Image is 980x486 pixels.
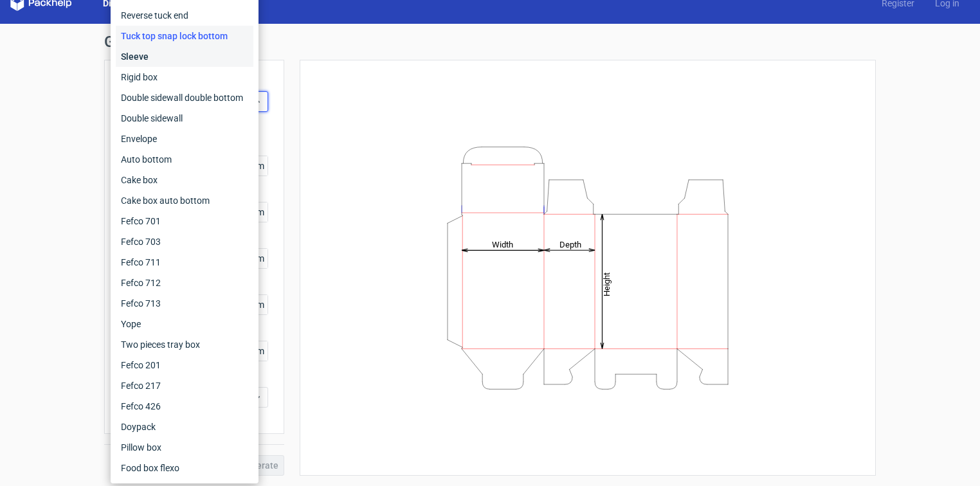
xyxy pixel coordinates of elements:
[116,293,253,314] div: Fefco 713
[116,129,253,149] div: Envelope
[116,26,253,46] div: Tuck top snap lock bottom
[116,396,253,417] div: Fefco 426
[116,252,253,273] div: Fefco 711
[116,149,253,170] div: Auto bottom
[116,314,253,334] div: Yope
[492,239,513,249] tspan: Width
[116,458,253,478] div: Food box flexo
[116,5,253,26] div: Reverse tuck end
[116,334,253,355] div: Two pieces tray box
[116,190,253,211] div: Cake box auto bottom
[116,67,253,87] div: Rigid box
[116,87,253,108] div: Double sidewall double bottom
[116,273,253,293] div: Fefco 712
[104,34,876,50] h1: Generate new dieline
[116,108,253,129] div: Double sidewall
[602,272,612,296] tspan: Height
[116,417,253,437] div: Doypack
[116,170,253,190] div: Cake box
[116,211,253,231] div: Fefco 701
[116,231,253,252] div: Fefco 703
[116,46,253,67] div: Sleeve
[559,239,581,249] tspan: Depth
[116,375,253,396] div: Fefco 217
[116,437,253,458] div: Pillow box
[116,355,253,375] div: Fefco 201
